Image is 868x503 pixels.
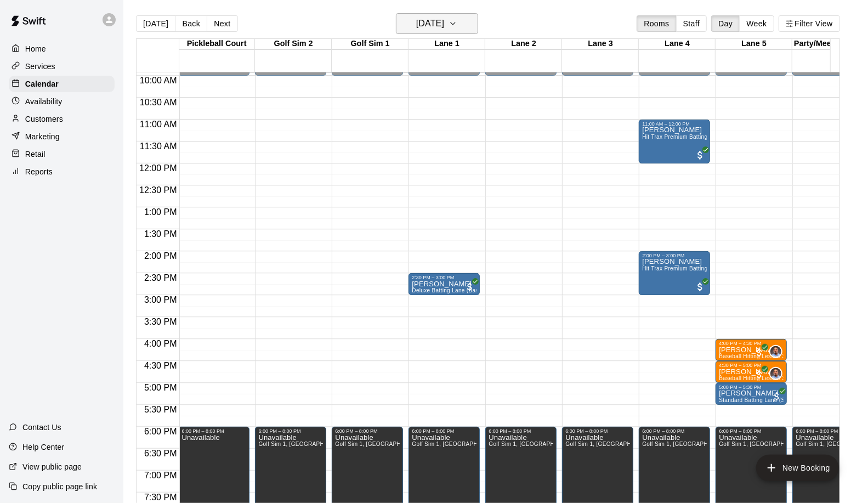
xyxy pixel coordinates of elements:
div: 4:00 PM – 4:30 PM: Baseball Hitting Lesson 30 Min [716,339,787,361]
div: Birgilito Santana [769,345,782,358]
span: Golf Sim 1, [GEOGRAPHIC_DATA], Party/Meeting Room [335,441,483,447]
span: Birgilito Santana [774,345,782,358]
div: 6:00 PM – 8:00 PM [565,428,630,434]
a: Retail [9,146,115,162]
span: 1:00 PM [141,207,180,217]
span: Hit Trax Premium Batting Lane (Baseball) (Sports Attack I-Hack Pitching Machine) [642,134,856,140]
span: 7:00 PM [141,471,180,480]
a: Reports [9,163,115,180]
p: View public page [22,461,82,472]
p: Reports [25,166,53,177]
p: Marketing [25,131,60,142]
span: Hit Trax Premium Batting Lane (Baseball) (Sports Attack I-Hack Pitching Machine) [642,265,856,272]
button: Staff [676,15,707,32]
span: Standard Batting Lane (Softball or Baseball) [719,397,834,403]
p: Home [25,43,46,54]
p: Contact Us [22,422,61,433]
div: 6:00 PM – 8:00 PM [642,428,707,434]
div: 6:00 PM – 8:00 PM [719,428,784,434]
div: 2:00 PM – 3:00 PM [642,253,707,258]
h6: [DATE] [416,16,444,31]
div: Birgilito Santana [769,367,782,380]
div: 6:00 PM – 8:00 PM [489,428,553,434]
button: Filter View [779,15,840,32]
span: Golf Sim 1, [GEOGRAPHIC_DATA], Party/Meeting Room [719,441,866,447]
div: Golf Sim 2 [255,39,332,49]
span: 1:30 PM [141,229,180,239]
span: Baseball Hitting Lesson 30 Min [719,375,799,381]
p: Help Center [22,442,64,453]
span: All customers have paid [771,391,782,402]
a: Customers [9,111,115,127]
span: Golf Sim 1, [GEOGRAPHIC_DATA], Party/Meeting Room [412,441,559,447]
button: Day [711,15,740,32]
p: Copy public page link [22,481,97,492]
button: add [756,455,839,481]
div: Lane 2 [485,39,562,49]
div: 11:00 AM – 12:00 PM [642,121,707,127]
p: Availability [25,96,63,107]
span: 12:30 PM [137,185,179,195]
span: 10:30 AM [137,98,180,107]
button: Next [207,15,237,32]
span: Deluxe Batting Lane (Baseball) [412,287,493,293]
span: 3:00 PM [141,295,180,304]
div: 2:00 PM – 3:00 PM: Landon Sawyer [639,251,710,295]
span: Golf Sim 1, [GEOGRAPHIC_DATA], Party/Meeting Room [565,441,713,447]
span: 2:30 PM [141,273,180,282]
span: 5:00 PM [141,383,180,392]
span: 5:30 PM [141,405,180,414]
span: All customers have paid [464,281,475,292]
a: Services [9,58,115,75]
div: 2:30 PM – 3:00 PM: Deluxe Batting Lane (Baseball) [409,273,480,295]
div: Golf Sim 1 [332,39,409,49]
span: 7:30 PM [141,493,180,502]
div: Pickleball Court [178,39,255,49]
div: 4:30 PM – 5:00 PM: Baseball Hitting Lesson 30 Min [716,361,787,383]
button: Back [175,15,207,32]
p: Services [25,61,55,72]
div: Lane 5 [716,39,792,49]
span: 11:00 AM [137,120,180,129]
span: Baseball Hitting Lesson 30 Min [719,353,799,359]
span: All customers have paid [754,369,765,380]
button: Week [739,15,774,32]
a: Calendar [9,76,115,92]
span: 4:30 PM [141,361,180,370]
button: [DATE] [136,15,175,32]
span: All customers have paid [754,347,765,358]
div: 6:00 PM – 8:00 PM [335,428,400,434]
span: Golf Sim 1, [GEOGRAPHIC_DATA], Party/Meeting Room [489,441,636,447]
span: 6:30 PM [141,449,180,458]
span: 11:30 AM [137,142,180,151]
span: Golf Sim 1, [GEOGRAPHIC_DATA], Party/Meeting Room [642,441,790,447]
div: 4:00 PM – 4:30 PM [719,341,784,346]
div: 6:00 PM – 8:00 PM [258,428,323,434]
span: Birgilito Santana [774,367,782,380]
div: Lane 3 [562,39,639,49]
span: 2:00 PM [141,251,180,261]
div: 11:00 AM – 12:00 PM: Evan Lajoie [639,120,710,163]
div: 6:00 PM – 8:00 PM [412,428,476,434]
button: [DATE] [396,13,478,34]
button: Rooms [637,15,676,32]
div: 6:00 PM – 8:00 PM [181,428,246,434]
div: 6:00 PM – 8:00 PM [796,428,860,434]
span: All customers have paid [695,281,706,292]
p: Customers [25,114,63,125]
p: Calendar [25,78,59,89]
a: Marketing [9,128,115,145]
span: 3:30 PM [141,317,180,326]
div: 5:00 PM – 5:30 PM [719,385,784,390]
a: Home [9,41,115,57]
a: Availability [9,93,115,110]
div: Lane 1 [409,39,485,49]
span: 10:00 AM [137,76,180,85]
p: Retail [25,149,46,160]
